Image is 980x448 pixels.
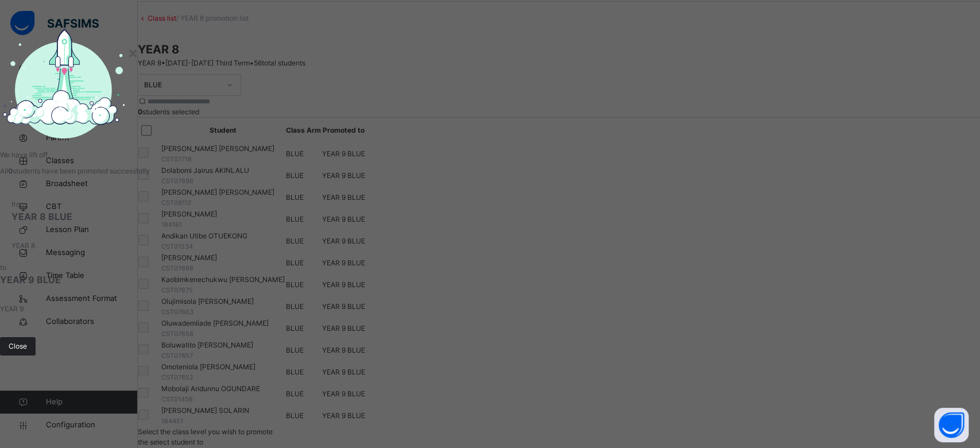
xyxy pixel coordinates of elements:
b: 0 [8,167,13,175]
span: Close [9,341,27,352]
span: YEAR 8 BLUE [11,210,138,223]
img: take-off-complete.1ce1a4aa937d04e8611fc73cc7ee0ef8.svg [3,29,125,138]
button: Open asap [934,408,969,442]
span: YEAR 8 [11,241,35,250]
div: × [127,40,138,64]
span: from [11,200,26,208]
